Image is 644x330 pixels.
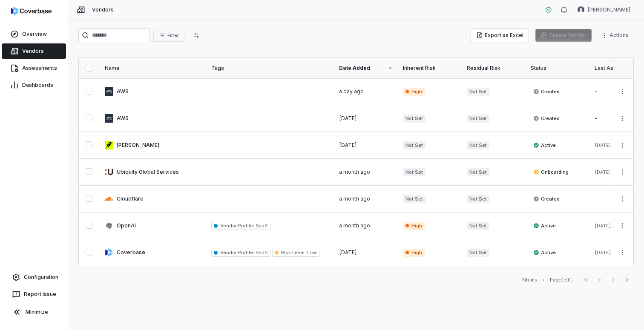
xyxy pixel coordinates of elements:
span: [DATE] [595,169,611,175]
span: Filter [167,32,179,39]
div: • [543,277,545,283]
span: [PERSON_NAME] [588,6,630,13]
span: Not Set [467,168,489,176]
button: More actions [615,166,629,178]
a: Assessments [2,60,66,76]
span: Dashboards [22,82,53,89]
button: Minimize [3,304,64,321]
span: Assessments [22,65,57,72]
span: [DATE] [595,223,611,229]
img: Michael Costigan avatar [578,6,584,13]
button: More actions [615,85,629,98]
span: Overview [22,31,47,37]
button: More actions [615,112,629,125]
span: Configuration [24,274,58,281]
div: Status [531,65,584,72]
span: SaaS [254,250,267,255]
span: Not Set [403,115,425,123]
div: Page 1 of 1 [550,277,572,283]
button: Report Issue [3,287,64,302]
span: Active [533,249,556,256]
span: Vendor Profile : [220,250,254,255]
span: Created [533,88,560,95]
div: Tags [211,65,329,72]
span: High [403,249,425,257]
span: High [403,88,425,96]
button: Filter [153,29,184,42]
span: Vendors [92,6,114,13]
span: Not Set [403,141,425,149]
div: Inherent Risk [403,65,457,72]
span: High [403,222,425,230]
a: Overview [2,26,66,42]
span: Not Set [467,195,489,203]
span: Not Set [467,222,489,230]
span: Not Set [467,88,489,96]
span: [DATE] [339,249,357,255]
span: a month ago [339,195,370,202]
span: Not Set [467,115,489,123]
span: Created [533,115,560,122]
span: Not Set [403,195,425,203]
span: [DATE] [339,115,357,121]
span: Low [306,250,317,255]
button: Michael Costigan avatar[PERSON_NAME] [572,3,635,16]
div: Date Added [339,65,393,72]
img: logo-D7KZi-bG.svg [11,7,52,15]
span: Active [533,222,556,229]
span: [DATE] [595,250,611,255]
span: Not Set [403,168,425,176]
button: More actions [615,139,629,152]
a: Configuration [3,270,64,285]
span: SaaS [254,223,267,229]
a: Dashboards [2,77,66,93]
span: [DATE] [595,142,611,148]
button: More actions [615,246,629,259]
span: Active [533,142,556,149]
span: a month ago [339,222,370,229]
button: Export as Excel [471,29,529,42]
span: a month ago [339,169,370,175]
span: Onboarding [533,169,569,175]
span: Not Set [467,141,489,149]
span: Not Set [467,249,489,257]
span: Minimize [26,309,48,316]
span: [DATE] [339,142,357,148]
span: Created [533,195,560,202]
span: Risk Level : [281,250,306,255]
button: More actions [598,29,634,42]
div: 7 items [522,277,538,283]
div: Residual Risk [467,65,520,72]
button: More actions [615,219,629,232]
span: Vendor Profile : [220,223,254,229]
span: Report Issue [24,291,56,298]
a: Vendors [2,43,66,59]
span: Vendors [22,48,44,55]
button: More actions [615,192,629,205]
div: Name [105,65,201,72]
span: a day ago [339,88,364,95]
